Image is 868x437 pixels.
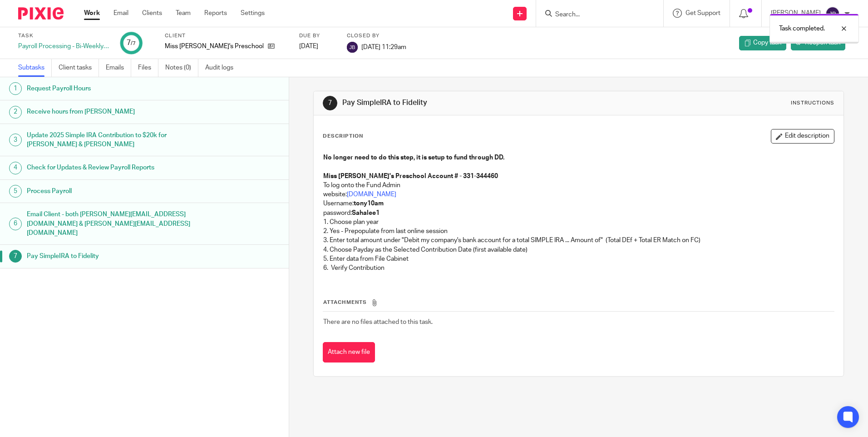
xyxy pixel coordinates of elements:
p: 2. Yes - Prepopulate from last online session [323,227,833,236]
p: To log onto the Fund Admin [323,181,833,190]
p: Miss [PERSON_NAME]'s Preschool, Inc. [165,42,263,51]
div: 4 [9,162,22,174]
h1: Request Payroll Hours [27,82,196,95]
div: 7 [323,96,337,110]
a: Emails [106,59,131,77]
a: Files [138,59,158,77]
h1: Pay SimpleIRA to Fidelity [27,249,196,263]
a: Settings [241,9,265,18]
div: 1 [9,82,22,95]
span: Attachments [323,300,367,305]
a: Reports [204,9,227,18]
div: Payroll Processing - Bi-Weekly - Miss [PERSON_NAME]'s Preschool [18,42,109,51]
label: Closed by [347,32,406,40]
img: svg%3E [825,6,840,21]
label: Task [18,32,109,40]
div: Instructions [791,99,834,107]
h1: Process Payroll [27,184,196,198]
h1: Pay SimpleIRA to Fidelity [342,98,598,108]
p: 1. Choose plan year [323,218,833,227]
a: Client tasks [59,59,99,77]
span: There are no files attached to this task. [323,319,433,325]
a: Work [84,9,100,18]
a: Team [176,9,191,18]
button: Edit description [771,129,834,144]
a: [DOMAIN_NAME] [347,191,396,198]
label: Client [165,32,288,40]
p: Description [323,133,363,140]
p: Username: [323,199,833,208]
div: 6 [9,218,22,230]
div: 5 [9,185,22,198]
a: Subtasks [18,59,52,77]
div: [DATE] [299,42,335,51]
strong: No longer need to do this step, it is setup to fund through DD. [323,154,504,161]
h1: Check for Updates & Review Payroll Reports [27,161,196,174]
strong: Sahalee1 [352,210,380,216]
a: Notes (0) [165,59,198,77]
p: password: [323,209,833,218]
p: 6. Verify Contribution [323,263,833,273]
h1: Receive hours from [PERSON_NAME] [27,105,196,119]
img: Pixie [18,7,64,20]
h1: Update 2025 Simple IRA Contribution to $20k for [PERSON_NAME] & [PERSON_NAME] [27,129,196,152]
a: Email [113,9,128,18]
p: website: [323,190,833,199]
p: 3. Enter total amount under "Debit my company's bank account for a total SIMPLE IRA ... Amount of... [323,236,833,245]
p: Task completed. [779,24,825,33]
div: 7 [127,38,136,48]
a: Clients [142,9,162,18]
button: Attach new file [323,342,375,363]
strong: Miss [PERSON_NAME]'s Preschool Account # - 331-344460 [323,173,498,179]
div: 7 [9,250,22,263]
label: Due by [299,32,335,40]
strong: tony10am [354,200,384,207]
a: Audit logs [205,59,240,77]
img: svg%3E [347,42,358,53]
div: 3 [9,134,22,146]
small: /7 [131,41,136,46]
h1: Email Client - both [PERSON_NAME][EMAIL_ADDRESS][DOMAIN_NAME] & [PERSON_NAME][EMAIL_ADDRESS][DOMA... [27,208,196,240]
span: [DATE] 11:29am [361,44,406,50]
p: 5. Enter data from File Cabinet [323,254,833,263]
p: 4. Choose Payday as the Selected Contribution Date (first available date) [323,245,833,254]
div: 2 [9,106,22,119]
